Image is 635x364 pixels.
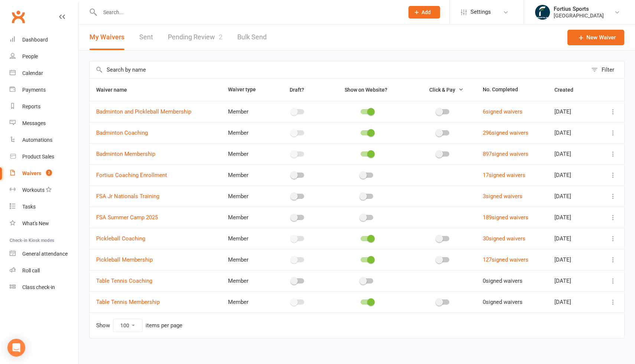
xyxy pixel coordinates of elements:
div: Open Intercom Messenger [7,339,25,357]
a: Table Tennis Coaching [96,278,152,284]
td: Member [221,164,271,186]
div: Filter [602,65,614,74]
div: Class check-in [22,284,55,290]
div: Product Sales [22,154,54,160]
span: Created [554,87,582,93]
td: Member [221,207,271,228]
th: Waiver type [221,79,271,101]
div: Roll call [22,268,40,273]
div: People [22,53,38,59]
a: Roll call [10,262,78,279]
td: Member [221,143,271,164]
td: [DATE] [548,186,597,207]
a: General attendance kiosk mode [10,246,78,262]
a: Clubworx [9,7,27,26]
span: 2 [219,33,222,41]
span: Show on Website? [345,87,387,93]
td: [DATE] [548,228,597,249]
input: Search... [98,7,399,17]
a: Fortius Coaching Enrollment [96,172,167,178]
a: 189signed waivers [483,214,528,221]
td: [DATE] [548,101,597,122]
a: Badminton Membership [96,151,155,157]
td: [DATE] [548,270,597,291]
td: Member [221,228,271,249]
button: Draft? [283,85,312,94]
div: items per page [146,322,182,329]
a: Calendar [10,65,78,82]
button: Waiver name [96,85,135,94]
a: Pending Review2 [168,24,222,50]
a: 17signed waivers [483,172,525,178]
button: Click & Pay [423,85,463,94]
div: Dashboard [22,37,48,43]
span: Settings [470,4,491,20]
span: Add [421,9,431,15]
span: Draft? [290,87,304,93]
a: Bulk Send [237,24,267,50]
div: Workouts [22,187,45,193]
td: Member [221,291,271,312]
div: Calendar [22,70,43,76]
a: Automations [10,132,78,148]
div: General attendance [22,251,68,257]
div: Reports [22,104,40,109]
a: Badminton Coaching [96,129,148,136]
a: Badminton and Pickleball Membership [96,108,191,115]
a: Waivers 2 [10,165,78,182]
button: Show on Website? [338,85,395,94]
a: FSA Jr Nationals Training [96,193,159,200]
div: What's New [22,220,49,226]
div: Fortius Sports [554,6,604,12]
span: 2 [46,170,52,176]
img: thumb_image1743802567.png [535,5,550,20]
span: 0 signed waivers [483,278,522,284]
td: Member [221,270,271,291]
a: Table Tennis Membership [96,299,160,305]
a: 6signed waivers [483,108,522,115]
a: Messages [10,115,78,132]
a: Payments [10,82,78,98]
div: Tasks [22,204,36,210]
button: Created [554,85,582,94]
td: [DATE] [548,143,597,164]
a: Tasks [10,199,78,215]
a: 30signed waivers [483,235,525,242]
td: Member [221,249,271,270]
input: Search by name [89,61,587,78]
span: 0 signed waivers [483,299,522,305]
button: My Waivers [89,24,124,50]
button: Filter [587,61,624,78]
a: People [10,48,78,65]
a: FSA Summer Camp 2025 [96,214,158,221]
span: Waiver name [96,87,135,93]
button: Add [408,6,440,19]
a: Dashboard [10,32,78,48]
div: Automations [22,137,52,143]
a: What's New [10,215,78,232]
a: New Waiver [567,30,624,45]
span: Click & Pay [429,87,455,93]
a: 897signed waivers [483,151,528,157]
th: No. Completed [476,79,548,101]
a: Product Sales [10,148,78,165]
a: Sent [139,24,153,50]
td: [DATE] [548,207,597,228]
td: Member [221,186,271,207]
a: Workouts [10,182,78,199]
a: Reports [10,98,78,115]
td: Member [221,122,271,143]
a: Class kiosk mode [10,279,78,296]
td: [DATE] [548,291,597,312]
div: Messages [22,120,46,126]
div: Show [96,319,182,332]
a: 3signed waivers [483,193,522,200]
a: Pickleball Membership [96,256,153,263]
div: Waivers [22,170,41,176]
a: Pickleball Coaching [96,235,145,242]
td: Member [221,101,271,122]
div: Payments [22,87,46,93]
a: 296signed waivers [483,129,528,136]
td: [DATE] [548,122,597,143]
a: 127signed waivers [483,256,528,263]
